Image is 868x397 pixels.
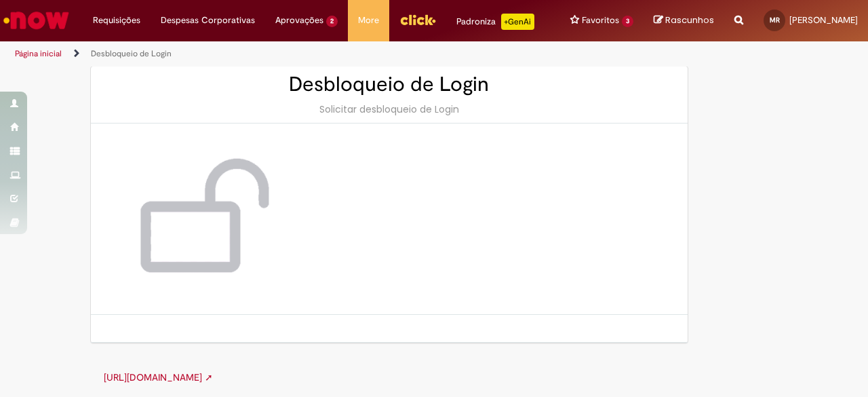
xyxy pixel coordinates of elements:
span: Requisições [93,14,140,27]
div: Padroniza [456,14,534,30]
span: 3 [622,16,633,27]
a: Rascunhos [654,14,714,27]
span: 2 [326,16,338,27]
span: [PERSON_NAME] [789,14,858,26]
div: Solicitar desbloqueio de Login [104,102,674,116]
span: Aprovações [275,14,323,27]
p: +GenAi [501,14,534,30]
ul: Trilhas de página [10,41,568,67]
a: Página inicial [15,48,62,59]
span: Rascunhos [665,14,714,26]
span: Despesas Corporativas [161,14,255,27]
a: Desbloqueio de Login [91,48,172,59]
img: Desbloqueio de Login [118,151,281,287]
span: MR [770,16,780,24]
h2: Desbloqueio de Login [104,73,674,96]
a: [URL][DOMAIN_NAME] ➚ [104,371,213,383]
img: click_logo_yellow_360x200.png [399,10,436,30]
span: More [358,14,379,27]
img: ServiceNow [1,7,71,34]
span: Favoritos [582,14,619,27]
